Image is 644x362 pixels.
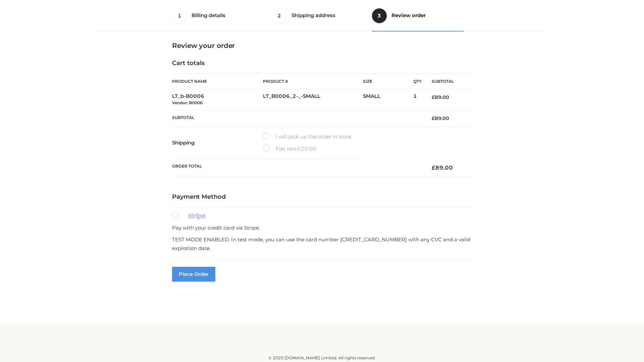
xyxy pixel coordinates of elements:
span: £ [432,115,435,121]
span: £ [432,94,435,100]
td: 1 [413,89,422,110]
th: Subtotal [172,110,422,126]
th: Subtotal [422,74,472,89]
span: £ [432,164,435,171]
td: LT_b-B0006 [172,89,263,110]
th: Product # [263,74,363,89]
th: Qty [413,74,422,89]
h4: Cart totals [172,60,472,67]
td: SMALL [363,89,413,110]
p: TEST MODE ENABLED. In test mode, you can use the card number [CREDIT_CARD_NUMBER] with any CVC an... [172,235,472,252]
td: LT_B0006_2-_-SMALL [263,89,363,110]
div: © 2025 [DOMAIN_NAME] Limited. All rights reserved. [100,355,544,361]
th: Product Name [172,74,263,89]
bdi: 89.00 [432,94,449,100]
h4: Payment Method [172,193,472,201]
bdi: 20.00 [298,145,317,152]
label: Flat rate: [263,144,317,153]
label: I will pick up the order in store. [263,132,352,141]
h3: Review your order [172,42,472,50]
th: Shipping [172,127,263,159]
p: Pay with your credit card via Stripe. [172,224,472,232]
th: Order Total [172,159,422,177]
bdi: 89.00 [432,164,453,171]
bdi: 89.00 [432,115,449,121]
span: £ [298,145,301,152]
button: Place order [172,267,215,282]
th: Size [363,74,410,89]
small: Vendor: B0006 [172,100,203,105]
